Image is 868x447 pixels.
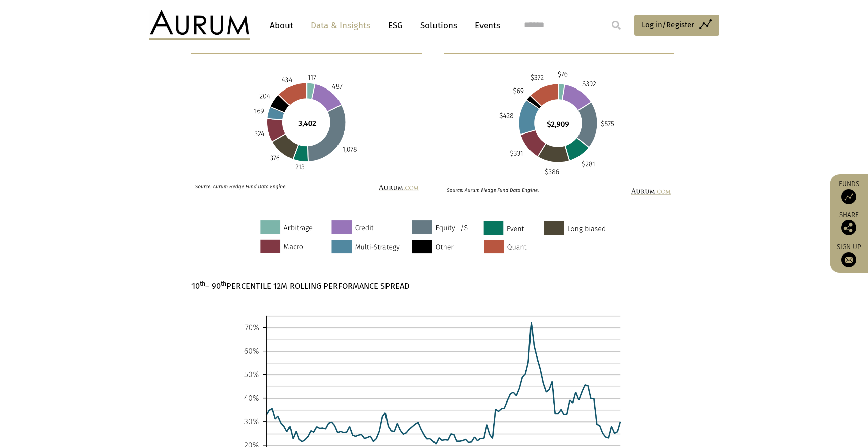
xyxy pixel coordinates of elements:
img: Share this post [841,220,856,235]
div: Share [835,212,863,235]
sup: th [200,280,205,287]
a: ESG [383,16,408,35]
a: Events [470,16,500,35]
a: About [265,16,298,35]
a: Data & Insights [306,16,375,35]
input: Submit [606,15,626,35]
sup: th [221,280,226,287]
strong: 10 – 90 PERCENTILE 12M ROLLING PERFORMANCE SPREAD [191,281,410,291]
a: Log in/Register [634,15,719,36]
img: Aurum [149,10,250,40]
a: Sign up [835,243,863,267]
a: Funds [835,180,863,204]
img: Access Funds [841,189,856,204]
span: Log in/Register [642,19,694,31]
a: Solutions [415,16,462,35]
img: Sign up to our newsletter [841,252,856,267]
